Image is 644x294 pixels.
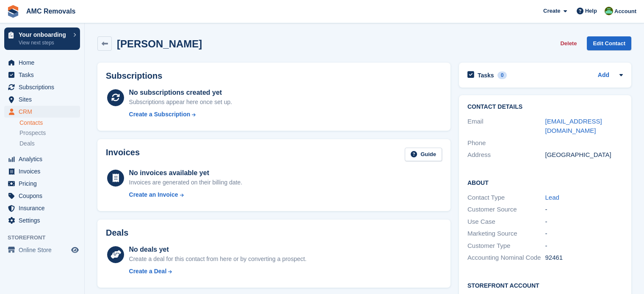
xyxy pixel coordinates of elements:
div: Create a deal for this contact from here or by converting a prospect. [129,255,307,264]
div: Create an Invoice [129,190,178,199]
div: No invoices available yet [129,168,243,178]
div: Phone [467,138,545,148]
span: Insurance [19,202,69,214]
div: [GEOGRAPHIC_DATA] [545,150,623,160]
span: Pricing [19,178,69,190]
div: Create a Deal [129,267,167,276]
span: Prospects [19,129,46,137]
span: Invoices [19,165,69,177]
span: Deals [19,140,35,148]
div: Customer Type [467,241,545,251]
div: Invoices are generated on their billing date. [129,178,243,187]
h2: [PERSON_NAME] [117,38,202,49]
a: menu [4,178,80,190]
span: Subscriptions [19,81,69,93]
span: Analytics [19,153,69,165]
span: Home [19,57,69,69]
button: Delete [557,36,580,50]
div: - [545,217,623,227]
a: menu [4,153,80,165]
div: Use Case [467,217,545,227]
p: View next steps [19,39,69,47]
div: Create a Subscription [129,110,191,119]
div: 0 [498,71,507,79]
a: Create a Subscription [129,110,232,119]
div: Customer Source [467,205,545,214]
h2: Invoices [106,148,140,162]
a: Create an Invoice [129,190,243,199]
a: menu [4,69,80,81]
div: Email [467,117,545,136]
span: Create [543,7,560,15]
span: Online Store [19,244,69,256]
div: 92461 [545,253,623,263]
div: No deals yet [129,245,307,255]
div: - [545,241,623,251]
span: Help [585,7,597,15]
h2: About [467,178,623,187]
span: Tasks [19,69,69,81]
div: - [545,205,623,214]
a: menu [4,165,80,177]
span: Settings [19,214,69,226]
div: Accounting Nominal Code [467,253,545,263]
img: stora-icon-8386f47178a22dfd0bd8f6a31ec36ba5ce8667c1dd55bd0f319d3a0aa187defe.svg [7,5,19,18]
a: menu [4,214,80,226]
a: menu [4,202,80,214]
div: No subscriptions created yet [129,88,232,98]
span: CRM [19,106,69,118]
div: Contact Type [467,193,545,203]
a: menu [4,190,80,202]
a: Deals [19,139,80,148]
a: menu [4,57,80,69]
span: Sites [19,93,69,105]
p: Your onboarding [19,32,69,38]
a: [EMAIL_ADDRESS][DOMAIN_NAME] [545,118,602,135]
a: menu [4,244,80,256]
div: Address [467,150,545,160]
span: Account [614,7,636,16]
div: Subscriptions appear here once set up. [129,98,232,107]
a: menu [4,81,80,93]
a: Edit Contact [587,36,631,50]
h2: Subscriptions [106,71,442,81]
a: AMC Removals [23,4,79,18]
a: menu [4,93,80,105]
span: Coupons [19,190,69,202]
img: Kayleigh Deegan [605,7,613,15]
span: Storefront [8,234,84,242]
h2: Contact Details [467,104,623,110]
h2: Tasks [478,71,494,79]
a: Prospects [19,129,80,137]
a: Guide [405,148,442,162]
a: Contacts [19,119,80,127]
a: Your onboarding View next steps [4,27,80,50]
div: Marketing Source [467,229,545,239]
div: - [545,229,623,239]
a: Create a Deal [129,267,307,276]
a: menu [4,106,80,118]
a: Add [598,71,609,80]
a: Preview store [70,245,80,255]
h2: Deals [106,228,128,238]
h2: Storefront Account [467,281,623,289]
a: Lead [545,194,559,201]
